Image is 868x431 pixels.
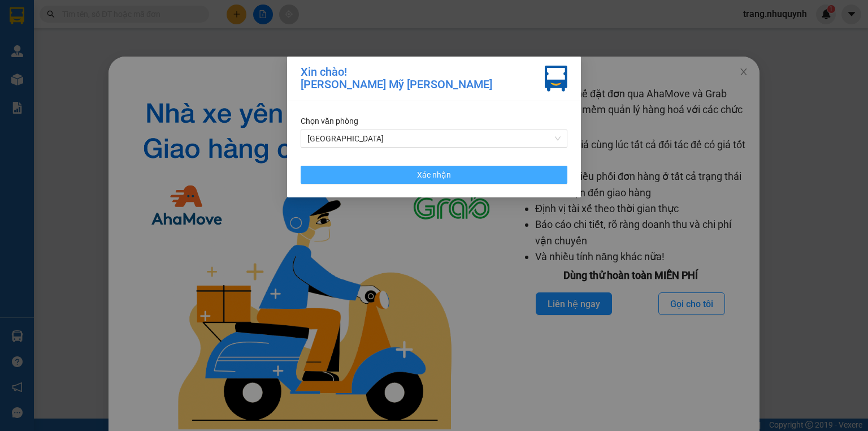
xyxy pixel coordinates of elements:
div: Xin chào! [PERSON_NAME] Mỹ [PERSON_NAME] [301,66,492,92]
div: Chọn văn phòng [301,115,567,127]
button: Xác nhận [301,166,567,184]
span: Sài Gòn [307,130,561,147]
span: Xác nhận [417,169,451,181]
img: vxr-icon [545,66,567,92]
